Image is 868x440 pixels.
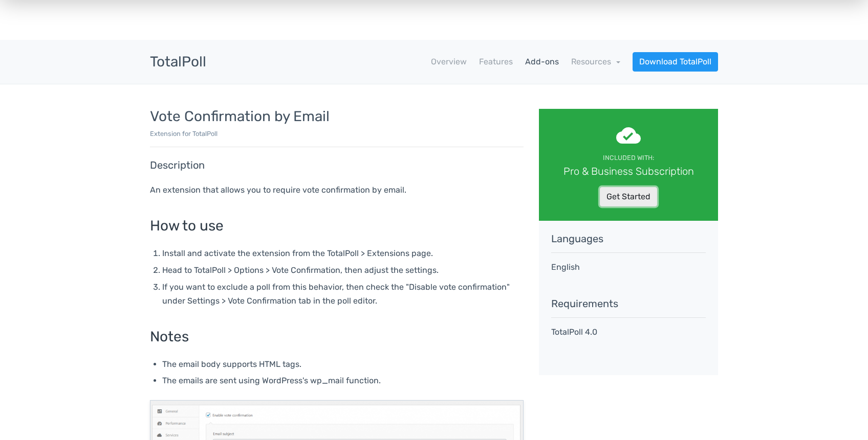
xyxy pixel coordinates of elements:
[150,183,524,197] p: An extension that allows you to require vote confirmation by email.
[603,154,654,161] small: Included with:
[150,54,206,70] h3: TotalPoll
[162,374,524,387] li: The emails are sent using WordPress's wp_mail function.
[551,326,706,338] p: TotalPoll 4.0
[150,129,524,138] p: Extension for TotalPoll
[431,56,467,68] a: Overview
[553,164,704,179] div: Pro & Business Subscription
[633,52,718,72] a: Download TotalPoll
[551,298,706,309] h5: Requirements
[162,263,524,277] li: Head to TotalPoll > Options > Vote Confirmation, then adjust the settings.
[479,56,513,68] a: Features
[150,159,524,171] h5: Description
[571,57,620,66] a: Resources
[525,56,559,68] a: Add-ons
[150,109,524,125] h3: Vote Confirmation by Email
[162,246,524,260] li: Install and activate the extension from the TotalPoll > Extensions page.
[150,329,524,345] h3: Notes
[150,218,524,234] h3: How to use
[551,233,706,244] h5: languages
[162,357,524,371] li: The email body supports HTML tags.
[600,187,657,206] a: Get Started
[616,123,641,148] span: cloud_done
[162,280,524,308] li: If you want to exclude a poll from this behavior, then check the "Disable vote confirmation" unde...
[551,261,706,273] p: English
